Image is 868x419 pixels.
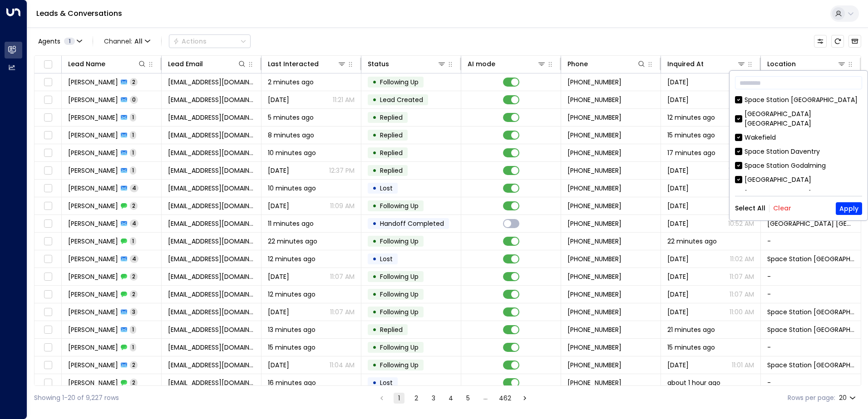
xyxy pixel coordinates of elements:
span: Rachel Waddell [68,131,118,140]
span: Yesterday [268,361,289,370]
div: • [372,287,377,302]
span: rachelwaddell33@icloid.com [168,131,255,140]
span: 12 minutes ago [268,290,316,299]
span: 1 [130,166,136,174]
div: Phone [567,58,646,69]
button: Customize [814,35,827,48]
span: Following Up [380,78,419,87]
span: 4 [130,255,138,263]
span: 1 [130,149,136,156]
span: +447984085924 [567,201,621,210]
span: Lost [380,254,393,263]
span: Aug 17, 2025 [667,272,689,281]
p: 11:07 AM [330,307,355,317]
button: Go to page 3 [428,393,439,404]
span: Toggle select row [42,271,54,283]
span: Following Up [380,290,419,299]
div: Space Station Godalming [735,161,862,171]
span: Luke Brothwell [68,272,118,281]
div: Space Station Daventry [735,147,862,156]
span: +447903613175 [567,343,621,352]
span: +447568225698 [567,290,621,299]
span: Lost [380,184,393,193]
div: Status [368,58,389,69]
div: Space Station [GEOGRAPHIC_DATA] [735,95,862,105]
div: [GEOGRAPHIC_DATA] [GEOGRAPHIC_DATA] [735,189,862,208]
div: [GEOGRAPHIC_DATA] [GEOGRAPHIC_DATA] [745,109,862,128]
span: Agents [38,38,60,44]
span: +447869468675 [567,148,621,157]
div: • [372,74,377,90]
span: chrisshaw2018@gmail.com [168,343,255,352]
span: 2 minutes ago [268,78,314,87]
div: • [372,110,377,125]
span: Yesterday [268,166,289,175]
div: Button group with a nested menu [169,34,251,48]
div: Lead Name [68,58,147,69]
span: Toggle select row [42,218,54,229]
p: 11:00 AM [730,307,754,317]
td: - [761,339,861,356]
div: Space Station Daventry [745,147,820,156]
span: +447984085924 [567,184,621,193]
div: Inquired At [667,58,746,69]
div: • [372,340,377,355]
span: Aug 23, 2025 [667,361,689,370]
div: [GEOGRAPHIC_DATA] [745,175,811,185]
div: • [372,234,377,249]
span: ashley.rowe1972@outlook.com [168,78,255,87]
span: luke_brothwell@aol.co.uk [168,272,255,281]
span: 10 minutes ago [268,148,316,157]
span: Replied [380,131,403,140]
span: mandalorian99@gmail.com [168,148,255,157]
span: +447594934433 [567,254,621,263]
span: +447935064415 [567,378,621,387]
div: Space Station Godalming [745,161,826,171]
span: Christine Walshe [68,361,118,370]
div: AI mode [468,58,546,69]
button: Go to page 2 [411,393,422,404]
div: Lead Email [168,58,203,69]
span: Elizabeth Walsh [68,307,118,317]
span: Toggle select row [42,377,54,389]
span: 5 minutes ago [268,113,314,122]
div: Wakefield [745,133,776,142]
div: • [372,322,377,337]
span: Toggle select row [42,130,54,141]
span: 2 [130,361,138,369]
span: chrisshaw2018@gmail.com [168,361,255,370]
span: Following Up [380,307,419,317]
span: Channel: [100,35,154,48]
button: Agents1 [34,35,85,48]
button: Archived Leads [848,35,861,48]
td: - [761,233,861,250]
span: Tom Bielasik [68,166,118,175]
span: +447776074710 [567,78,621,87]
div: • [372,304,377,320]
span: Aug 15, 2025 [667,184,689,193]
span: 17 minutes ago [667,148,715,157]
span: Following Up [380,201,419,210]
span: +447869468675 [567,166,621,175]
span: +447495490026 [567,131,621,140]
span: 8 minutes ago [268,131,314,140]
div: [GEOGRAPHIC_DATA] [GEOGRAPHIC_DATA] [745,189,862,208]
span: 4 [130,219,138,227]
div: [GEOGRAPHIC_DATA] [735,175,862,185]
span: elizabethwalsh86@gmail.com [168,307,255,317]
span: Toggle select row [42,289,54,300]
span: Toggle select row [42,147,54,159]
div: Actions [173,37,207,45]
span: Toggle select row [42,307,54,318]
span: Aug 23, 2025 [667,219,689,228]
span: +447375119351 [567,325,621,334]
span: Toggle select row [42,342,54,353]
div: • [372,127,377,143]
span: +447944618034 [567,237,621,246]
span: Yesterday [268,95,289,104]
span: Aug 19, 2025 [667,307,689,317]
div: • [372,198,377,214]
div: • [372,163,377,178]
span: +447903613175 [567,361,621,370]
span: Tianah Ali [68,378,118,387]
